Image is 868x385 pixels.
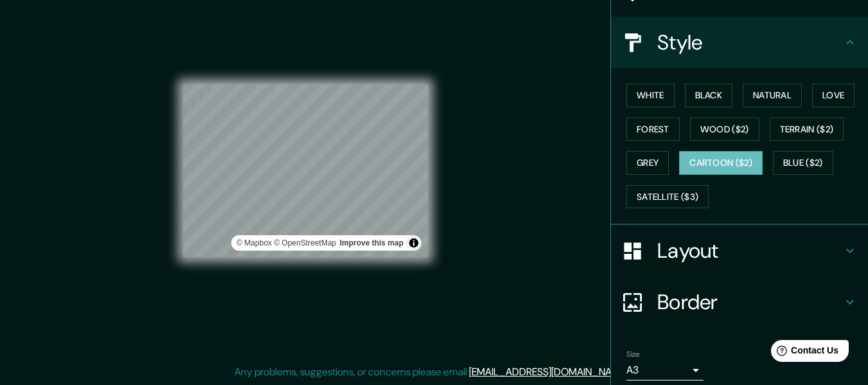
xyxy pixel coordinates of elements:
[679,151,763,175] button: Cartoon ($2)
[611,17,868,68] div: Style
[685,84,733,107] button: Black
[743,84,802,107] button: Natural
[657,238,842,264] h4: Layout
[626,118,680,141] button: Forest
[611,276,868,328] div: Border
[690,118,759,141] button: Wood ($2)
[626,185,709,209] button: Satellite ($3)
[406,235,421,251] button: Toggle attribution
[340,238,403,247] a: Map feedback
[657,289,842,315] h4: Border
[469,365,628,379] a: [EMAIL_ADDRESS][DOMAIN_NAME]
[626,349,640,360] label: Size
[235,364,630,380] p: Any problems, suggestions, or concerns please email .
[183,84,428,257] canvas: Map
[626,360,704,381] div: A3
[770,118,844,141] button: Terrain ($2)
[274,238,336,247] a: OpenStreetMap
[626,84,675,107] button: White
[236,238,272,247] a: Mapbox
[773,151,833,175] button: Blue ($2)
[611,225,868,276] div: Layout
[657,30,842,55] h4: Style
[626,151,669,175] button: Grey
[812,84,855,107] button: Love
[754,335,854,371] iframe: Help widget launcher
